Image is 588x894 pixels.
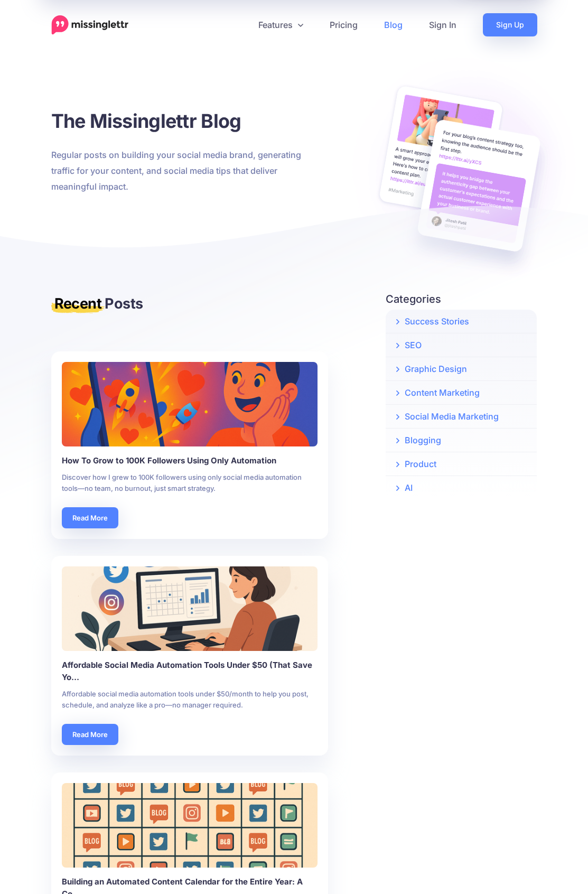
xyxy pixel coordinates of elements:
a: How To Grow to 100K Followers Using Only AutomationDiscover how I grew to 100K followers using on... [62,402,318,494]
a: Read More [62,724,118,745]
img: Justine Van Noort [62,362,318,446]
a: Success Stories [386,310,537,333]
h3: Posts [51,293,328,314]
img: Justine Van Noort [62,783,318,868]
a: Blog [371,13,416,36]
a: Sign Up [483,13,537,36]
p: Discover how I grew to 100K followers using only social media automation tools—no team, no burnou... [62,472,318,494]
b: Affordable Social Media Automation Tools Under $50 (That Save Yo… [62,659,318,683]
a: Social Media Marketing [386,405,537,428]
b: How To Grow to 100K Followers Using Only Automation [62,454,318,467]
mark: Recent [51,295,105,315]
h1: The Missinglettr Blog [51,108,321,134]
a: Features [245,13,316,36]
a: Read More [62,507,118,528]
a: Content Marketing [386,381,537,404]
a: Affordable Social Media Automation Tools Under $50 (That Save Yo…Affordable social media automati... [62,607,318,711]
a: Pricing [316,13,371,36]
a: Home [51,15,129,35]
p: Regular posts on building your social media brand, generating traffic for your content, and socia... [51,147,321,194]
a: Sign In [416,13,470,36]
p: Affordable social media automation tools under $50/month to help you post, schedule, and analyze ... [62,688,318,711]
a: Blogging [386,429,537,452]
img: Justine Van Noort [62,566,318,651]
h5: Categories [386,293,537,305]
a: Product [386,452,537,476]
a: AI [386,476,537,499]
a: Graphic Design [386,357,537,380]
a: SEO [386,333,537,357]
